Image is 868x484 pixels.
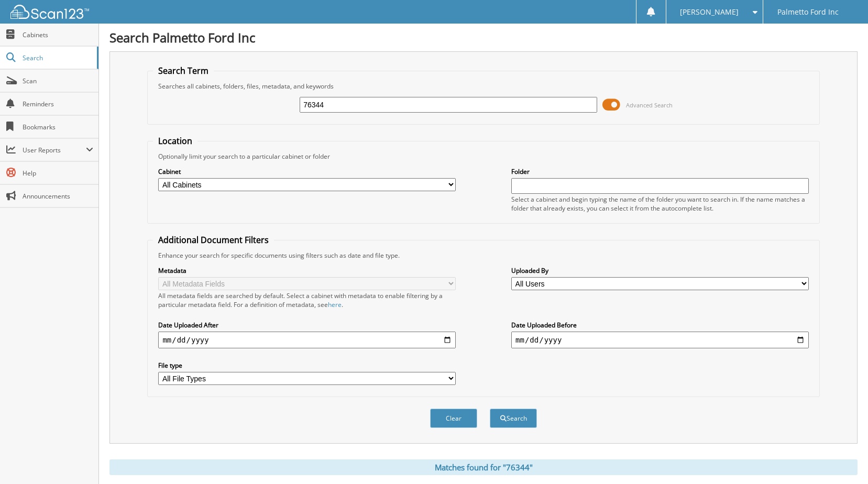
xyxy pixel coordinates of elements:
span: Bookmarks [23,123,93,131]
label: Uploaded By [511,266,809,275]
input: start [158,332,456,348]
span: [PERSON_NAME] [680,9,739,15]
label: File type [158,361,456,370]
input: end [511,332,809,348]
label: Date Uploaded After [158,321,456,329]
div: Optionally limit your search to a particular cabinet or folder [153,152,814,161]
span: Search [23,53,92,62]
button: Clear [430,409,477,428]
div: Enhance your search for specific documents using filters such as date and file type. [153,251,814,260]
a: here [328,300,342,309]
legend: Additional Document Filters [153,234,274,246]
legend: Location [153,135,197,147]
span: Advanced Search [626,101,673,109]
label: Cabinet [158,167,456,176]
span: Palmetto Ford Inc [777,9,839,15]
label: Metadata [158,266,456,275]
span: Help [23,169,93,178]
label: Folder [511,167,809,176]
img: scan123-logo-white.svg [10,5,89,19]
span: Reminders [23,100,93,108]
span: User Reports [23,146,86,155]
button: Search [490,409,537,428]
div: All metadata fields are searched by default. Select a cabinet with metadata to enable filtering b... [158,291,456,309]
div: Matches found for "76344" [109,459,858,475]
span: Scan [23,76,93,85]
legend: Search Term [153,65,214,76]
label: Date Uploaded Before [511,321,809,329]
div: Searches all cabinets, folders, files, metadata, and keywords [153,82,814,91]
span: Cabinets [23,30,93,39]
div: Select a cabinet and begin typing the name of the folder you want to search in. If the name match... [511,195,809,213]
h1: Search Palmetto Ford Inc [109,29,858,46]
span: Announcements [23,192,93,201]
